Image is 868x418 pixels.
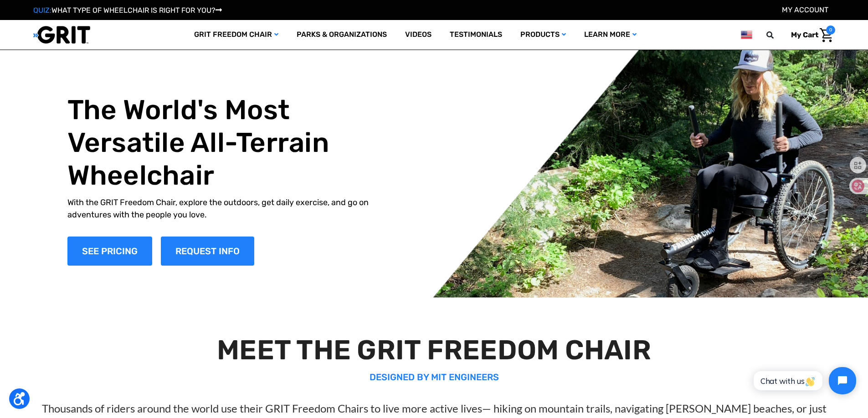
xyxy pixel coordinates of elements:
[161,237,254,266] a: Slide number 1, Request Information
[288,20,396,50] a: Parks & Organizations
[826,25,835,35] span: 0
[33,25,90,44] img: GRIT All-Terrain Wheelchair and Mobility Equipment
[744,359,864,402] iframe: Tidio Chat
[67,237,152,266] a: Shop Now
[33,6,51,15] span: QUIZ:
[511,20,575,50] a: Products
[782,5,828,14] a: Account
[396,20,441,50] a: Videos
[33,6,222,15] a: QUIZ:WHAT TYPE OF WHEELCHAIR IS RIGHT FOR YOU?
[820,28,833,42] img: Cart
[770,25,784,45] input: Search
[67,196,389,221] p: With the GRIT Freedom Chair, explore the outdoors, get daily exercise, and go on adventures with ...
[22,370,847,384] p: DESIGNED BY MIT ENGINEERS
[741,29,752,40] img: us.png
[67,94,389,192] h1: The World's Most Versatile All-Terrain Wheelchair
[784,25,835,45] a: Cart with 0 items
[441,20,511,50] a: Testimonials
[153,37,202,46] span: Phone Number
[575,20,646,50] a: Learn More
[22,334,847,367] h2: MEET THE GRIT FREEDOM CHAIR
[791,30,818,39] span: My Cart
[185,20,288,50] a: GRIT Freedom Chair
